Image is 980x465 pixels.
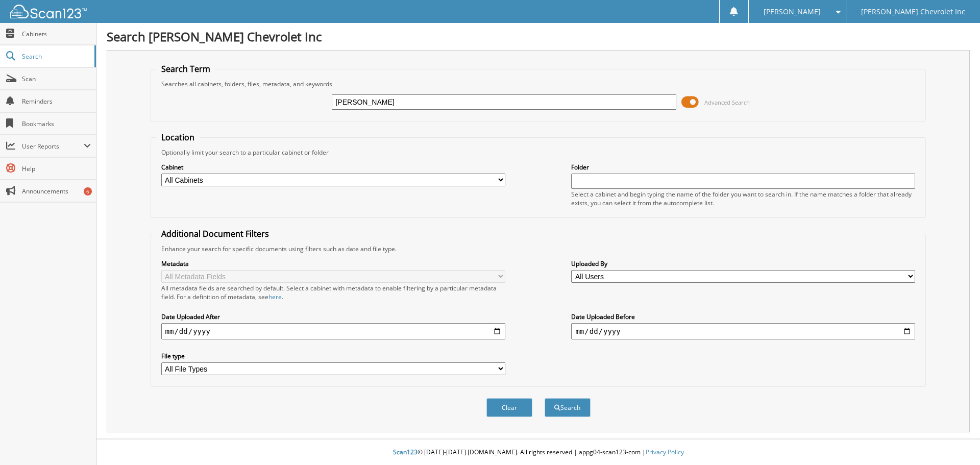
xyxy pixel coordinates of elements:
legend: Search Term [156,63,215,75]
span: [PERSON_NAME] Chevrolet Inc [861,9,965,15]
span: Bookmarks [22,119,91,128]
label: Date Uploaded Before [571,312,915,321]
legend: Additional Document Filters [156,228,274,239]
span: Scan123 [393,448,418,456]
span: User Reports [22,142,84,151]
div: Select a cabinet and begin typing the name of the folder you want to search in. If the name match... [571,190,915,207]
div: All metadata fields are searched by default. Select a cabinet with metadata to enable filtering b... [161,284,505,301]
div: Optionally limit your search to a particular cabinet or folder [156,148,921,157]
legend: Location [156,132,200,143]
label: Date Uploaded After [161,312,505,321]
div: © [DATE]-[DATE] [DOMAIN_NAME]. All rights reserved | appg04-scan123-com | [96,440,980,465]
span: Cabinets [22,30,91,38]
span: Advanced Search [704,99,750,106]
label: Folder [571,163,915,172]
button: Search [545,398,591,417]
div: 6 [84,187,92,195]
label: Metadata [161,259,505,268]
a: Privacy Policy [646,448,684,456]
h1: Search [PERSON_NAME] Chevrolet Inc [107,28,970,45]
span: Scan [22,75,91,83]
label: File type [161,352,505,360]
div: Enhance your search for specific documents using filters such as date and file type. [156,244,921,253]
span: Reminders [22,97,91,106]
img: scan123-logo-white.svg [10,5,87,18]
input: start [161,323,505,339]
div: Searches all cabinets, folders, files, metadata, and keywords [156,80,921,88]
span: Search [22,52,89,61]
button: Clear [486,398,532,417]
span: [PERSON_NAME] [764,9,821,15]
input: end [571,323,915,339]
label: Uploaded By [571,259,915,268]
iframe: Chat Widget [929,416,980,465]
label: Cabinet [161,163,505,172]
span: Announcements [22,187,91,195]
a: here [268,292,282,301]
span: Help [22,164,91,173]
